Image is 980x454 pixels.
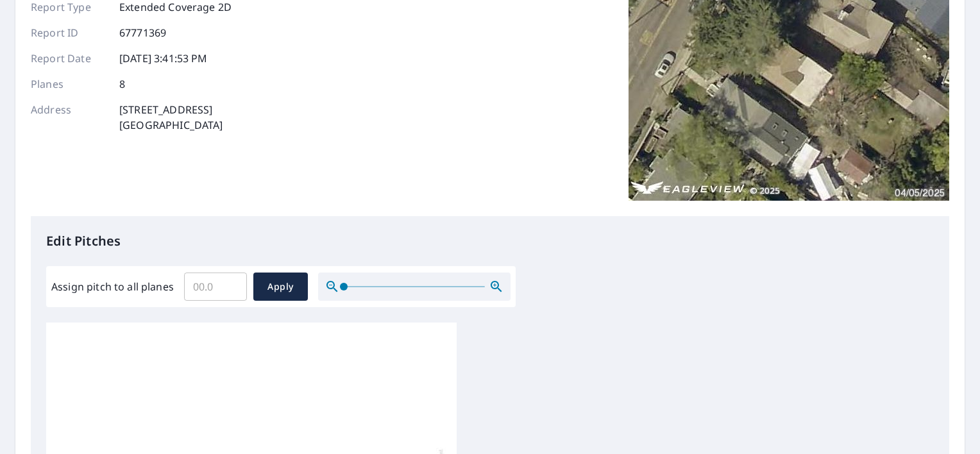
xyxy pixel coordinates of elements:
[184,269,247,305] input: 00.0
[264,279,298,295] span: Apply
[119,76,125,92] p: 8
[31,102,108,133] p: Address
[253,273,308,301] button: Apply
[119,102,223,133] p: [STREET_ADDRESS] [GEOGRAPHIC_DATA]
[31,51,108,66] p: Report Date
[31,76,108,92] p: Planes
[51,279,174,294] label: Assign pitch to all planes
[119,25,166,40] p: 67771369
[46,231,934,251] p: Edit Pitches
[31,25,108,40] p: Report ID
[119,51,208,66] p: [DATE] 3:41:53 PM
